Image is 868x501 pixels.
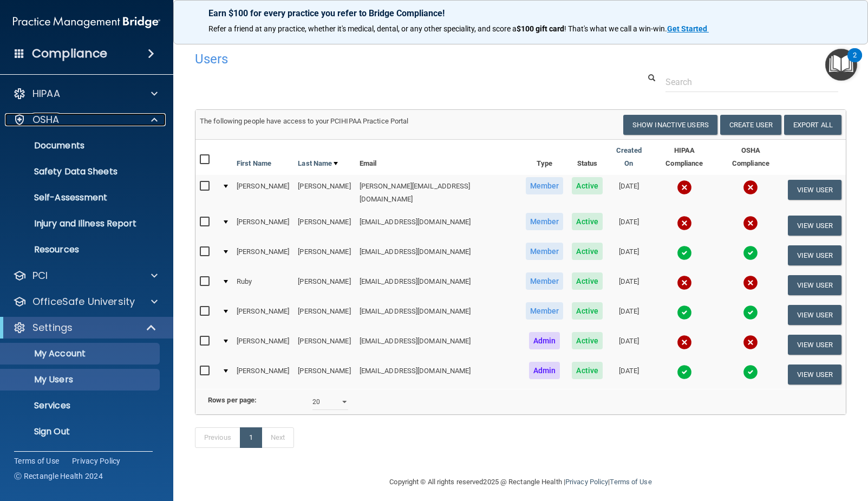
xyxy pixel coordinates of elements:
[623,115,717,135] button: Show Inactive Users
[13,11,160,33] img: PMB logo
[293,300,355,330] td: [PERSON_NAME]
[323,465,719,499] div: Copyright © All rights reserved 2025 @ Rectangle Health | |
[232,300,293,330] td: [PERSON_NAME]
[607,175,651,211] td: [DATE]
[677,275,692,290] img: cross.ca9f0e7f.svg
[293,270,355,300] td: [PERSON_NAME]
[355,300,521,330] td: [EMAIL_ADDRESS][DOMAIN_NAME]
[607,270,651,300] td: [DATE]
[526,272,564,290] span: Member
[572,332,603,349] span: Active
[677,335,692,350] img: cross.ca9f0e7f.svg
[572,177,603,194] span: Active
[677,245,692,261] img: tick.e7d51cea.svg
[743,275,758,290] img: cross.ca9f0e7f.svg
[565,478,608,486] a: Privacy Policy
[7,192,155,203] p: Self-Assessment
[32,87,60,100] p: HIPAA
[208,24,517,33] span: Refer a friend at any practice, whether it's medical, dental, or any other speciality, and score a
[293,211,355,240] td: [PERSON_NAME]
[743,180,758,195] img: cross.ca9f0e7f.svg
[665,72,838,92] input: Search
[526,213,564,230] span: Member
[13,87,158,100] a: HIPAA
[607,330,651,360] td: [DATE]
[355,270,521,300] td: [EMAIL_ADDRESS][DOMAIN_NAME]
[610,478,651,486] a: Terms of Use
[355,360,521,389] td: [EMAIL_ADDRESS][DOMAIN_NAME]
[7,140,155,151] p: Documents
[607,300,651,330] td: [DATE]
[293,175,355,211] td: [PERSON_NAME]
[355,211,521,240] td: [EMAIL_ADDRESS][DOMAIN_NAME]
[262,427,294,448] a: Next
[853,55,857,69] div: 2
[7,426,155,437] p: Sign Out
[677,216,692,231] img: cross.ca9f0e7f.svg
[7,374,155,385] p: My Users
[788,275,841,295] button: View User
[720,115,781,135] button: Create User
[293,330,355,360] td: [PERSON_NAME]
[572,302,603,320] span: Active
[526,243,564,260] span: Member
[564,24,667,33] span: ! That's what we call a win-win.
[743,305,758,320] img: tick.e7d51cea.svg
[788,245,841,265] button: View User
[7,400,155,411] p: Services
[784,115,841,135] a: Export All
[13,295,158,308] a: OfficeSafe University
[72,456,121,466] a: Privacy Policy
[355,175,521,211] td: [PERSON_NAME][EMAIL_ADDRESS][DOMAIN_NAME]
[7,166,155,177] p: Safety Data Sheets
[521,140,568,175] th: Type
[14,471,103,482] span: Ⓒ Rectangle Health 2024
[232,175,293,211] td: [PERSON_NAME]
[611,144,647,170] a: Created On
[232,360,293,389] td: [PERSON_NAME]
[572,272,603,290] span: Active
[355,140,521,175] th: Email
[355,240,521,270] td: [EMAIL_ADDRESS][DOMAIN_NAME]
[208,8,833,18] p: Earn $100 for every practice you refer to Bridge Compliance!
[572,243,603,260] span: Active
[788,216,841,236] button: View User
[232,240,293,270] td: [PERSON_NAME]
[195,427,240,448] a: Previous
[526,177,564,194] span: Member
[237,157,271,170] a: First Name
[13,321,157,334] a: Settings
[529,362,560,379] span: Admin
[667,24,707,33] strong: Get Started
[677,305,692,320] img: tick.e7d51cea.svg
[607,360,651,389] td: [DATE]
[677,365,692,380] img: tick.e7d51cea.svg
[788,180,841,200] button: View User
[7,348,155,359] p: My Account
[32,46,107,61] h4: Compliance
[529,332,560,349] span: Admin
[567,140,607,175] th: Status
[743,216,758,231] img: cross.ca9f0e7f.svg
[788,305,841,325] button: View User
[788,365,841,385] button: View User
[208,396,257,404] b: Rows per page:
[607,240,651,270] td: [DATE]
[667,24,709,33] a: Get Started
[743,335,758,350] img: cross.ca9f0e7f.svg
[32,113,60,126] p: OSHA
[13,269,158,282] a: PCI
[298,157,338,170] a: Last Name
[572,362,603,379] span: Active
[32,269,48,282] p: PCI
[232,211,293,240] td: [PERSON_NAME]
[743,245,758,261] img: tick.e7d51cea.svg
[240,427,262,448] a: 1
[293,360,355,389] td: [PERSON_NAME]
[526,302,564,320] span: Member
[718,140,784,175] th: OSHA Compliance
[13,113,158,126] a: OSHA
[572,213,603,230] span: Active
[517,24,564,33] strong: $100 gift card
[32,321,73,334] p: Settings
